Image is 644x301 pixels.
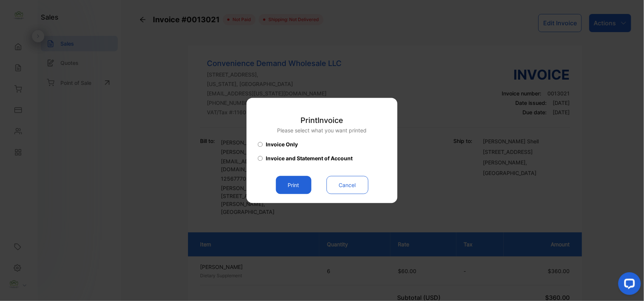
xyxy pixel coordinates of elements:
p: Please select what you want printed [277,127,367,135]
p: Print Invoice [277,115,367,126]
span: Invoice Only [266,141,298,149]
button: Print [276,176,311,194]
button: Cancel [327,176,368,194]
span: Invoice and Statement of Account [266,155,353,163]
iframe: LiveChat chat widget [612,269,644,301]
